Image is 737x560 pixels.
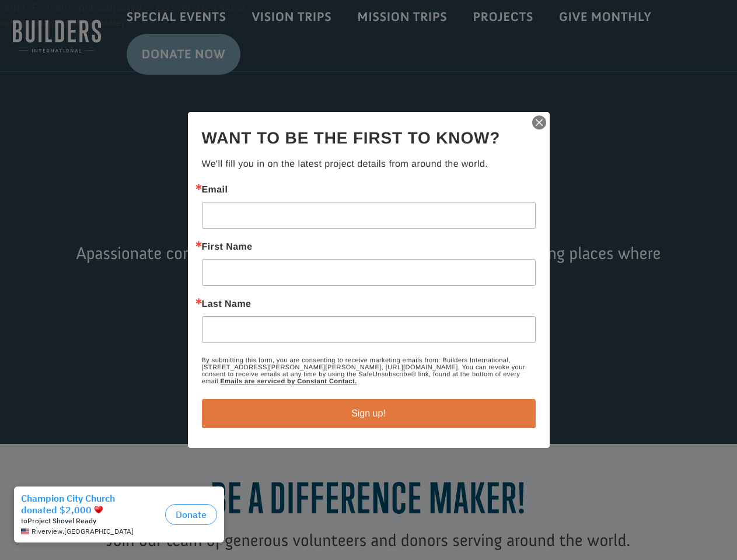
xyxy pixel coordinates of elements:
div: to [21,36,160,44]
h2: Want to be the first to know? [202,126,536,150]
label: Last Name [202,300,536,309]
img: emoji heart [94,24,103,34]
strong: Project Shovel Ready [27,36,96,44]
a: Emails are serviced by Constant Contact. [220,378,357,385]
p: We'll fill you in on the latest project details from around the world. [202,157,536,171]
label: First Name [202,243,536,252]
img: US.png [21,47,29,55]
button: Sign up! [202,399,536,428]
p: By submitting this form, you are consenting to receive marketing emails from: Builders Internatio... [202,357,536,385]
img: ctct-close-x.svg [531,114,547,131]
div: Champion City Church donated $2,000 [21,12,160,35]
label: Email [202,185,536,195]
button: Donate [165,23,217,44]
span: Riverview , [GEOGRAPHIC_DATA] [32,47,134,55]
